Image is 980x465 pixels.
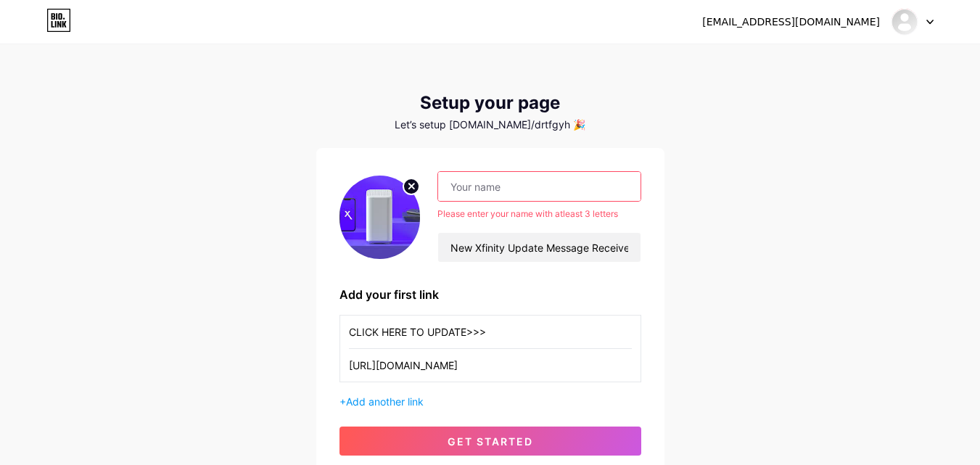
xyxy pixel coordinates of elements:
img: drtfgyh [891,8,918,36]
div: [EMAIL_ADDRESS][DOMAIN_NAME] [702,15,880,30]
div: Setup your page [316,93,664,113]
input: bio [438,233,640,262]
button: get started [339,427,641,456]
input: Your name [438,172,640,201]
img: profile pic [339,176,421,259]
span: Add another link [346,395,424,408]
input: URL (https://instagram.com/yourname) [349,349,632,382]
div: Add your first link [339,286,641,303]
input: Link name (My Instagram) [349,316,632,348]
div: + [339,394,641,409]
div: Let’s setup [DOMAIN_NAME]/drtfgyh 🎉 [316,119,664,131]
div: Please enter your name with atleast 3 letters [437,207,641,221]
span: get started [448,435,533,448]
